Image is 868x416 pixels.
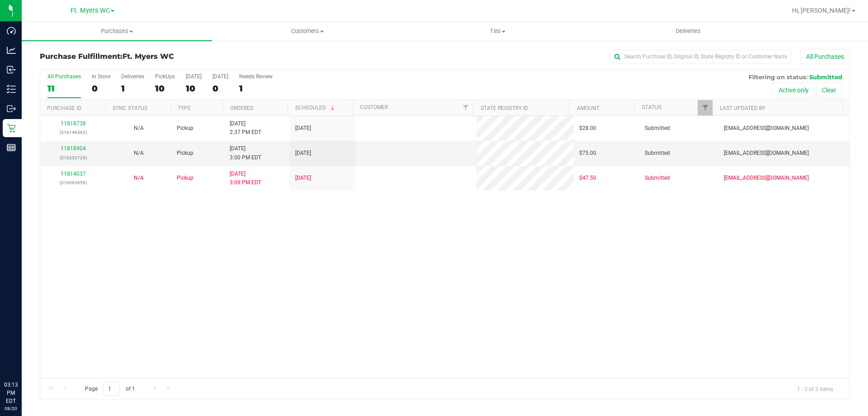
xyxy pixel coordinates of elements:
[7,124,16,133] inline-svg: Retail
[720,105,765,111] a: Last Updated By
[773,82,815,98] button: Active only
[579,149,596,158] span: $75.00
[7,143,16,152] inline-svg: Reports
[230,170,261,187] span: [DATE] 3:09 PM EDT
[230,144,261,162] span: [DATE] 3:00 PM EDT
[481,105,528,111] a: State Registry ID
[403,27,592,35] span: Tills
[402,22,593,41] a: Tills
[92,73,110,80] div: In Store
[121,73,144,80] div: Deliveries
[134,150,144,156] span: Not Applicable
[104,382,120,396] input: 1
[71,7,110,14] span: Ft. Myers WC
[593,22,783,41] a: Deliveries
[360,104,388,110] a: Customer
[458,100,473,115] a: Filter
[22,22,212,41] a: Purchases
[724,149,809,158] span: [EMAIL_ADDRESS][DOMAIN_NAME]
[645,149,670,158] span: Submitted
[134,124,144,133] button: N/A
[177,149,193,158] span: Pickup
[121,83,144,94] div: 1
[645,124,670,133] span: Submitted
[22,27,212,35] span: Purchases
[664,27,713,35] span: Deliveries
[7,65,16,74] inline-svg: Inbound
[46,153,100,162] p: (316230726)
[579,124,596,133] span: $28.00
[61,145,86,152] a: 11818904
[134,174,144,182] button: N/A
[724,174,809,182] span: [EMAIL_ADDRESS][DOMAIN_NAME]
[113,105,147,111] a: Sync Status
[47,73,81,80] div: All Purchases
[610,50,791,63] input: Search Purchase ID, Original ID, State Registry ID or Customer Name...
[186,83,202,94] div: 10
[4,381,18,405] p: 03:13 PM EDT
[155,73,175,80] div: PickUps
[212,73,228,80] div: [DATE]
[7,46,16,55] inline-svg: Analytics
[295,124,311,133] span: [DATE]
[61,171,86,177] a: 11814037
[47,105,81,111] a: Purchase ID
[178,105,191,111] a: Type
[77,382,142,396] span: Page of 1
[230,105,254,111] a: Ordered
[61,120,86,127] a: 11818738
[809,73,842,81] span: Submitted
[177,174,193,182] span: Pickup
[230,120,261,137] span: [DATE] 2:37 PM EDT
[186,73,202,80] div: [DATE]
[645,174,670,182] span: Submitted
[177,124,193,133] span: Pickup
[579,174,596,182] span: $47.50
[92,83,110,94] div: 0
[724,124,809,133] span: [EMAIL_ADDRESS][DOMAIN_NAME]
[123,52,174,61] span: Ft. Myers WC
[295,105,336,111] a: Scheduled
[46,128,100,137] p: (316146362)
[800,49,850,64] button: All Purchases
[134,175,144,181] span: Not Applicable
[239,73,273,80] div: Needs Review
[749,73,807,81] span: Filtering on status:
[4,405,18,412] p: 08/20
[155,83,175,94] div: 10
[7,104,16,113] inline-svg: Outbound
[698,100,712,115] a: Filter
[790,382,840,396] span: 1 - 3 of 3 items
[212,27,402,35] span: Customers
[46,178,100,187] p: (316063959)
[40,53,310,61] h3: Purchase Fulfillment:
[134,125,144,131] span: Not Applicable
[295,149,311,158] span: [DATE]
[295,174,311,182] span: [DATE]
[816,82,842,98] button: Clear
[7,85,16,94] inline-svg: Inventory
[239,83,273,94] div: 1
[577,105,599,111] a: Amount
[47,83,81,94] div: 11
[7,26,16,35] inline-svg: Dashboard
[792,7,851,14] span: Hi, [PERSON_NAME]!
[212,22,402,41] a: Customers
[642,104,661,110] a: Status
[134,149,144,158] button: N/A
[9,344,36,371] iframe: Resource center
[212,83,228,94] div: 0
